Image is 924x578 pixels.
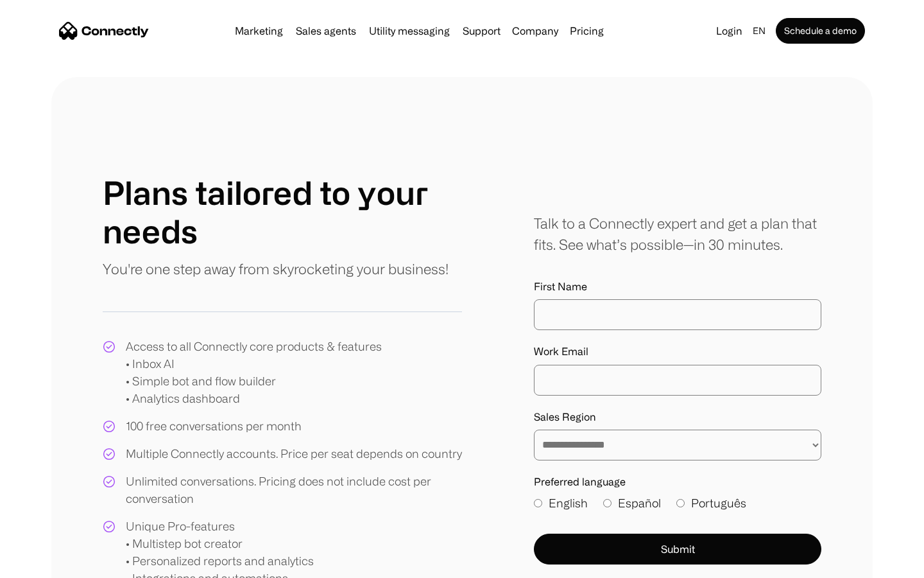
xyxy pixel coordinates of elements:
p: You're one step away from skyrocketing your business! [103,258,449,279]
div: en [753,22,766,40]
div: Company [512,22,558,40]
a: Pricing [565,26,609,36]
label: First Name [534,281,821,293]
label: Español [603,495,661,512]
div: 100 free conversations per month [126,417,302,435]
label: Preferred language [534,476,821,488]
button: Submit [534,534,821,565]
label: Sales Region [534,411,821,423]
div: Talk to a Connectly expert and get a plan that fits. See what’s possible—in 30 minutes. [534,213,821,255]
label: Português [676,495,746,512]
div: Unlimited conversations. Pricing does not include cost per conversation [126,473,462,507]
a: Marketing [230,26,288,36]
a: Sales agents [291,26,361,36]
a: Support [458,26,506,36]
a: Schedule a demo [776,18,865,44]
input: Español [603,499,612,507]
label: English [534,495,588,512]
div: Access to all Connectly core products & features • Inbox AI • Simple bot and flow builder • Analy... [126,338,382,407]
div: Multiple Connectly accounts. Price per seat depends on country [126,445,462,462]
aside: Language selected: English [13,554,77,574]
label: Work Email [534,346,821,358]
ul: Language list [26,556,77,574]
a: Login [711,22,748,40]
input: Português [676,499,685,507]
h1: Plans tailored to your needs [103,173,462,250]
a: Utility messaging [364,26,455,36]
input: English [534,499,542,507]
